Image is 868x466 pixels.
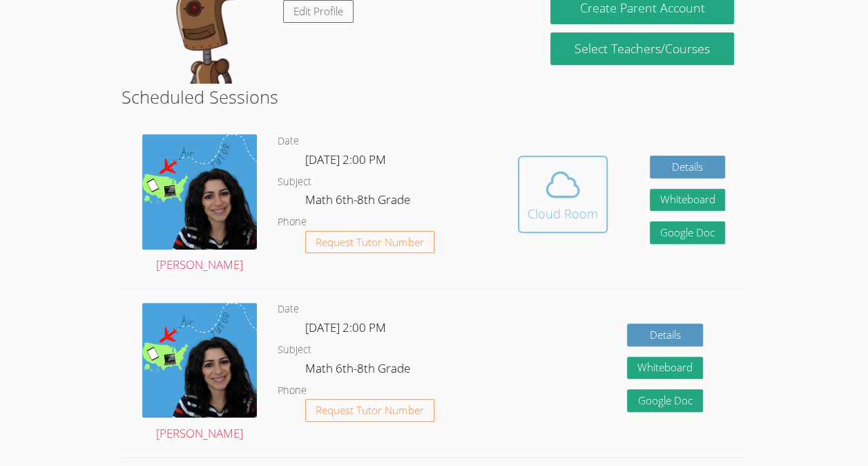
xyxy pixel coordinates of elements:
[278,382,307,400] dt: Phone
[142,303,257,444] a: [PERSON_NAME]
[627,324,703,346] a: Details
[305,151,386,167] span: [DATE] 2:00 PM
[627,357,703,380] button: Whiteboard
[305,190,413,214] dd: Math 6th-8th Grade
[278,342,311,359] dt: Subject
[278,133,299,150] dt: Date
[518,156,608,233] button: Cloud Room
[278,174,311,191] dt: Subject
[142,134,257,275] a: [PERSON_NAME]
[305,399,434,422] button: Request Tutor Number
[142,134,257,249] img: air%20tutor%20avatar.png
[550,32,733,65] a: Select Teachers/Courses
[142,303,257,418] img: air%20tutor%20avatar.png
[528,204,598,223] div: Cloud Room
[627,389,703,412] a: Google Doc
[305,359,413,382] dd: Math 6th-8th Grade
[316,405,424,416] span: Request Tutor Number
[305,319,386,335] span: [DATE] 2:00 PM
[122,84,746,110] h2: Scheduled Sessions
[278,214,307,231] dt: Phone
[278,301,299,318] dt: Date
[650,189,726,212] button: Whiteboard
[316,237,424,248] span: Request Tutor Number
[650,221,726,244] a: Google Doc
[305,231,434,254] button: Request Tutor Number
[650,156,726,178] a: Details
